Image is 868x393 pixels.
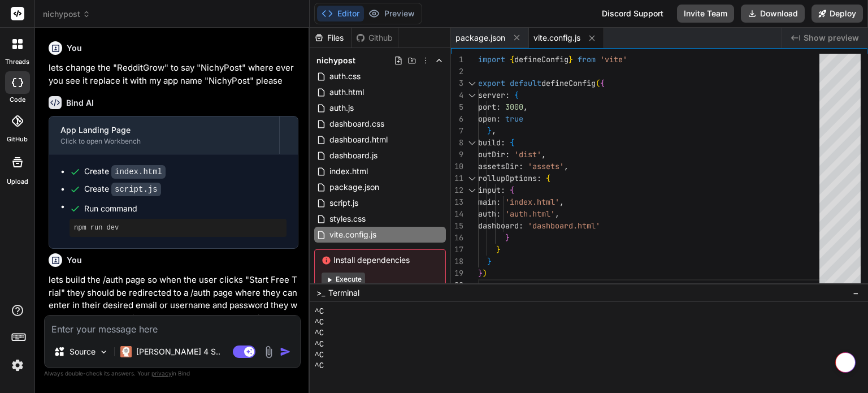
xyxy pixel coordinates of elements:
[501,185,505,195] span: :
[541,149,546,159] span: ,
[496,102,501,112] span: :
[49,116,279,154] button: App Landing PageClick to open Workbench
[496,244,501,254] span: }
[451,172,463,184] div: 11
[316,287,325,299] span: >_
[66,97,94,109] h6: Bind AI
[451,208,463,220] div: 14
[496,209,501,219] span: :
[510,137,514,148] span: {
[67,42,82,54] h6: You
[451,137,463,149] div: 8
[451,267,463,279] div: 19
[496,197,501,207] span: :
[501,137,505,148] span: :
[84,203,287,214] span: Run command
[8,356,27,375] img: settings
[564,161,568,171] span: ,
[519,221,523,231] span: :
[853,287,859,299] span: −
[600,78,605,88] span: {
[328,70,362,83] span: auth.css
[451,113,463,125] div: 6
[84,166,166,178] div: Create
[478,137,501,148] span: build
[505,197,559,207] span: 'index.html'
[451,196,463,208] div: 13
[99,347,108,357] img: Pick Models
[328,133,389,146] span: dashboard.html
[328,196,359,210] span: script.js
[314,361,324,372] span: ^C
[487,256,492,266] span: }
[492,126,496,136] span: ,
[505,114,523,124] span: true
[5,57,29,67] label: threads
[317,6,364,21] button: Editor
[519,161,523,171] span: :
[70,346,96,357] p: Source
[328,287,359,299] span: Terminal
[533,32,580,44] span: vite.config.js
[850,284,861,302] button: −
[804,32,859,44] span: Show preview
[505,209,555,219] span: 'auth.html'
[44,368,301,379] p: Always double-check its answers. Your in Bind
[314,350,324,361] span: ^C
[510,78,541,88] span: default
[510,54,514,64] span: {
[451,220,463,232] div: 15
[537,173,541,183] span: :
[455,32,505,44] span: package.json
[451,279,463,291] div: 20
[596,78,600,88] span: (
[322,273,365,286] button: Execute
[322,254,439,266] span: Install dependencies
[478,197,496,207] span: main
[478,209,496,219] span: auth
[328,85,365,99] span: auth.html
[595,5,670,23] div: Discord Support
[465,89,479,101] div: Click to collapse the range.
[451,89,463,101] div: 4
[328,165,369,178] span: index.html
[478,114,496,124] span: open
[523,102,528,112] span: ,
[478,90,505,100] span: server
[328,180,380,194] span: package.json
[514,90,519,100] span: {
[10,95,25,105] label: code
[60,124,268,136] div: App Landing Page
[7,177,28,187] label: Upload
[478,185,501,195] span: input
[43,8,90,20] span: nichypost
[568,54,573,64] span: }
[465,137,479,149] div: Click to collapse the range.
[328,212,367,226] span: styles.css
[451,66,463,77] div: 2
[555,209,559,219] span: ,
[328,149,379,162] span: dashboard.js
[451,101,463,113] div: 5
[811,5,863,23] button: Deploy
[314,306,324,317] span: ^C
[478,149,505,159] span: outDir
[546,173,550,183] span: {
[314,317,324,328] span: ^C
[505,102,523,112] span: 3000
[280,346,291,357] img: icon
[478,102,496,112] span: port
[496,114,501,124] span: :
[328,228,377,241] span: vite.config.js
[328,101,355,115] span: auth.js
[505,90,510,100] span: :
[328,117,385,131] span: dashboard.css
[310,32,351,44] div: Files
[478,161,519,171] span: assetsDir
[60,137,268,146] div: Click to open Workbench
[505,232,510,243] span: }
[465,172,479,184] div: Click to collapse the range.
[451,232,463,244] div: 16
[111,165,166,179] code: index.html
[67,254,82,266] h6: You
